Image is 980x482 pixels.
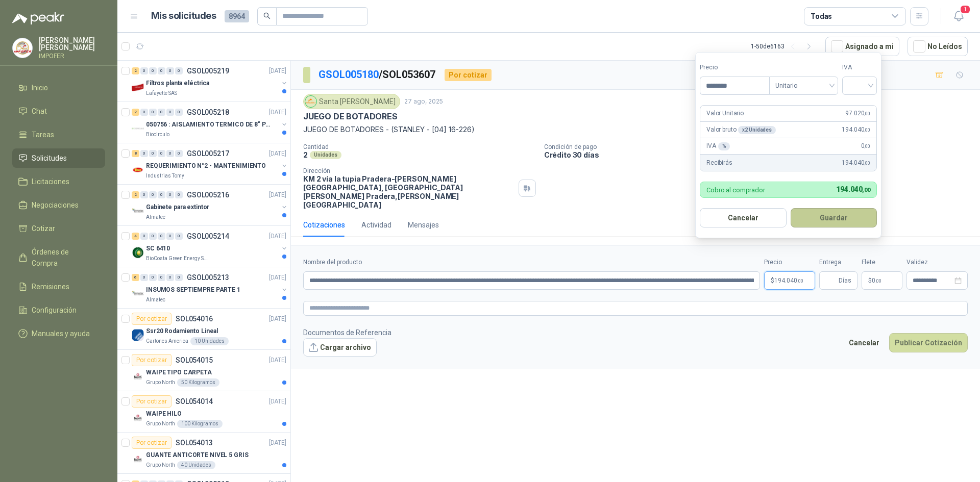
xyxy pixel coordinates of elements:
[39,53,105,59] p: IMPOFER
[158,191,165,198] div: 0
[303,94,400,109] div: Santa [PERSON_NAME]
[842,63,877,72] label: IVA
[706,141,730,151] p: IVA
[146,79,209,88] p: Filtros planta eléctrica
[32,328,90,339] span: Manuales y ayuda
[836,185,870,193] span: 194.040
[158,150,165,157] div: 0
[862,187,870,193] span: ,00
[361,219,391,231] div: Actividad
[775,78,832,93] span: Unitario
[175,67,183,74] div: 0
[960,5,971,14] span: 1
[706,125,776,135] p: Valor bruto
[305,96,316,107] img: Company Logo
[149,67,157,74] div: 0
[32,223,55,234] span: Cotizar
[303,167,514,174] p: Dirección
[187,109,229,116] p: GSOL005218
[175,233,183,240] div: 0
[175,274,183,281] div: 0
[132,370,144,383] img: Company Logo
[132,81,144,93] img: Company Logo
[132,164,144,176] img: Company Logo
[132,246,144,259] img: Company Logo
[146,120,273,130] p: 050756 : AISLAMIENTO TERMICO DE 8" PARA TUBERIA
[166,67,174,74] div: 0
[187,191,229,198] p: GSOL005216
[176,398,213,405] p: SOL054014
[132,67,139,74] div: 2
[166,109,174,116] div: 0
[190,337,229,345] div: 10 Unidades
[146,296,165,304] p: Almatec
[32,305,77,316] span: Configuración
[842,125,870,135] span: 194.040
[146,461,175,469] p: Grupo North
[797,278,803,284] span: ,00
[32,199,79,211] span: Negociaciones
[39,37,105,51] p: [PERSON_NAME] [PERSON_NAME]
[738,126,776,134] div: x 2 Unidades
[132,150,139,157] div: 8
[868,277,872,284] span: $
[187,274,229,281] p: GSOL005213
[404,97,443,107] p: 27 ago, 2025
[132,313,171,325] div: Por cotizar
[158,67,165,74] div: 0
[176,439,213,446] p: SOL054013
[864,111,870,116] span: ,00
[706,109,744,118] p: Valor Unitario
[132,205,144,217] img: Company Logo
[303,124,968,135] p: JUEGO DE BOTADORES - (STANLEY - [04] 16-226)
[408,219,439,231] div: Mensajes
[303,327,391,338] p: Documentos de Referencia
[176,357,213,364] p: SOL054015
[146,368,212,377] p: WAIPE TIPO CARPETA
[149,233,157,240] div: 0
[117,391,290,433] a: Por cotizarSOL054014[DATE] Company LogoWAIPE HILOGrupo North100 Kilogramos
[146,213,165,221] p: Almatec
[12,195,105,215] a: Negociaciones
[140,150,148,157] div: 0
[132,395,171,408] div: Por cotizar
[132,288,144,300] img: Company Logo
[166,274,174,281] div: 0
[269,356,286,365] p: [DATE]
[32,82,48,93] span: Inicio
[862,258,902,267] label: Flete
[166,191,174,198] div: 0
[132,191,139,198] div: 2
[269,108,286,117] p: [DATE]
[544,150,976,159] p: Crédito 30 días
[132,354,171,366] div: Por cotizar
[263,12,271,19] span: search
[187,233,229,240] p: GSOL005214
[140,109,148,116] div: 0
[158,274,165,281] div: 0
[175,150,183,157] div: 0
[872,277,881,284] span: 0
[146,326,218,336] p: Ssr20 Rodamiento Lineal
[269,438,286,448] p: [DATE]
[132,230,288,263] a: 4 0 0 0 0 0 GSOL005214[DATE] Company LogoSC 6410BioCosta Green Energy S.A.S
[146,89,177,97] p: Lafayette SAS
[318,68,379,81] a: GSOL005180
[158,233,165,240] div: 0
[718,142,730,150] div: %
[303,219,345,231] div: Cotizaciones
[445,69,492,81] div: Por cotizar
[12,78,105,97] a: Inicio
[12,277,105,296] a: Remisiones
[146,409,182,419] p: WAIPE HILO
[146,378,175,387] p: Grupo North
[132,189,288,221] a: 2 0 0 0 0 0 GSOL005216[DATE] Company LogoGabinete para extintorAlmatec
[140,191,148,198] div: 0
[32,129,54,140] span: Tareas
[303,150,308,159] p: 2
[132,271,288,304] a: 6 0 0 0 0 0 GSOL005213[DATE] Company LogoINSUMOS SEPTIEMPRE PARTE 1Almatec
[149,109,157,116] div: 0
[166,233,174,240] div: 0
[132,453,144,465] img: Company Logo
[12,300,105,320] a: Configuración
